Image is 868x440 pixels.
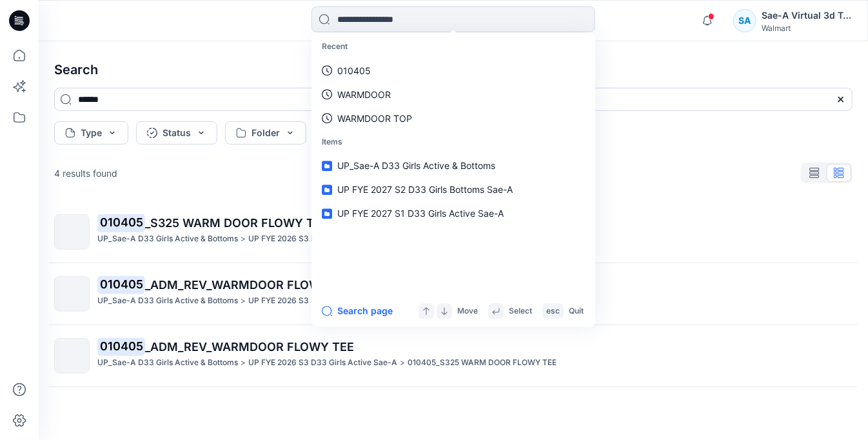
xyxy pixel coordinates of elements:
[145,216,328,230] span: _S325 WARM DOOR FLOWY TEE
[322,303,393,319] button: Search page
[54,121,128,145] button: Type
[762,8,852,23] div: Sae-A Virtual 3d Team
[408,356,557,370] p: 010405_S325 WARM DOOR FLOWY TEE
[400,356,405,370] p: >
[97,356,238,370] p: UP_Sae-A D33 Girls Active & Bottoms
[314,35,593,59] p: Recent
[97,232,238,246] p: UP_Sae-A D33 Girls Active & Bottoms
[248,232,397,246] p: UP FYE 2026 S3 D33 Girls Active Sae-A
[337,64,371,77] p: 010405
[314,154,593,178] a: UP_Sae-A D33 Girls Active & Bottoms
[46,330,860,381] a: 010405_ADM_REV_WARMDOOR FLOWY TEEUP_Sae-A D33 Girls Active & Bottoms>UP FYE 2026 S3 D33 Girls Act...
[241,356,246,370] p: >
[145,278,354,292] span: _ADM_REV_WARMDOOR FLOWY TEE
[337,112,412,125] p: WARMDOOR TOP
[44,52,863,88] h4: Search
[248,356,397,370] p: UP FYE 2026 S3 D33 Girls Active Sae-A
[457,305,478,318] p: Move
[762,23,852,33] div: Walmart
[546,305,560,318] p: esc
[337,88,391,101] p: WARMDOOR
[54,166,117,180] p: 4 results found
[145,340,354,354] span: _ADM_REV_WARMDOOR FLOWY TEE
[46,268,860,319] a: 010405_ADM_REV_WARMDOOR FLOWY TEEUP_Sae-A D33 Girls Active & Bottoms>UP FYE 2026 S3 D33 Girls Act...
[241,232,246,246] p: >
[46,206,860,257] a: 010405_S325 WARM DOOR FLOWY TEEUP_Sae-A D33 Girls Active & Bottoms>UP FYE 2026 S3 D33 Girls Activ...
[314,178,593,202] a: UP FYE 2027 S2 D33 Girls Bottoms Sae-A
[248,294,397,308] p: UP FYE 2026 S3 D33 Girls Active Sae-A
[569,305,584,318] p: Quit
[314,59,593,83] a: 010405
[97,275,145,294] mark: 010405
[241,294,246,308] p: >
[97,294,238,308] p: UP_Sae-A D33 Girls Active & Bottoms
[733,9,756,32] div: SA
[314,202,593,226] a: UP FYE 2027 S1 D33 Girls Active Sae-A
[97,337,145,355] mark: 010405
[97,214,145,232] mark: 010405
[509,305,532,318] p: Select
[337,161,495,172] span: UP_Sae-A D33 Girls Active & Bottoms
[314,106,593,130] a: WARMDOOR TOP
[314,83,593,106] a: WARMDOOR
[225,121,306,145] button: Folder
[136,121,217,145] button: Status
[314,130,593,154] p: Items
[337,208,504,219] span: UP FYE 2027 S1 D33 Girls Active Sae-A
[337,185,513,195] span: UP FYE 2027 S2 D33 Girls Bottoms Sae-A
